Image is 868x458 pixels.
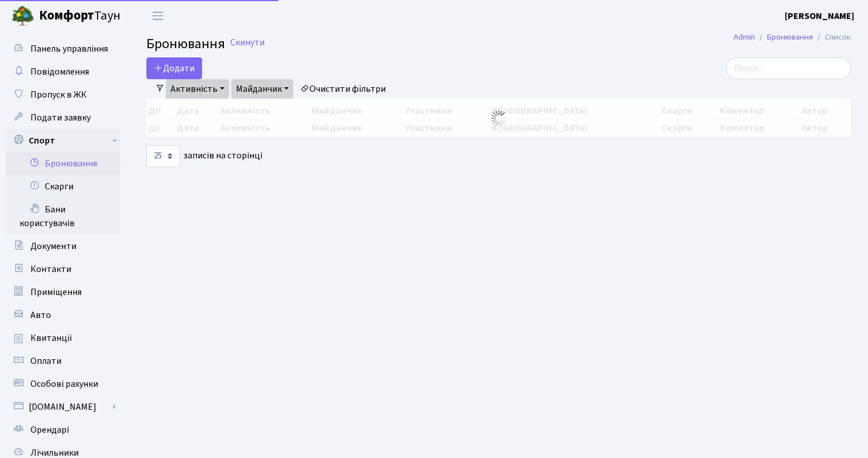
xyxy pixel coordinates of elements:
img: logo.png [11,5,34,28]
a: Активність [166,79,229,99]
a: Особові рахунки [6,372,121,395]
a: Бронювання [6,152,121,175]
a: Очистити фільтри [296,79,390,99]
a: Оплати [6,350,121,372]
a: [DOMAIN_NAME] [6,395,121,418]
a: Подати заявку [6,106,121,129]
a: Бани користувачів [6,198,121,235]
b: Комфорт [39,6,94,25]
span: Бронювання [146,34,225,54]
button: Додати [146,57,202,79]
span: Панель управління [30,42,108,55]
a: Скинути [230,37,265,48]
label: записів на сторінці [146,145,262,167]
span: Документи [30,240,76,253]
a: [PERSON_NAME] [785,9,854,23]
a: Спорт [6,129,121,152]
a: Повідомлення [6,60,121,83]
span: Авто [30,309,51,321]
span: Подати заявку [30,111,91,124]
button: Переключити навігацію [144,6,172,25]
a: Квитанції [6,327,121,350]
span: Повідомлення [30,65,89,78]
a: Майданчик [231,79,293,99]
nav: breadcrumb [716,25,868,49]
a: Панель управління [6,37,121,60]
li: Список [813,31,851,44]
input: Пошук... [726,57,851,79]
span: Таун [39,6,121,26]
span: Оплати [30,355,61,367]
span: Пропуск в ЖК [30,88,87,101]
span: Квитанції [30,332,72,344]
a: Admin [734,31,755,43]
span: Орендарі [30,424,69,436]
span: Особові рахунки [30,378,98,390]
a: Приміщення [6,281,121,304]
b: [PERSON_NAME] [785,10,854,22]
span: Приміщення [30,286,82,298]
a: Пропуск в ЖК [6,83,121,106]
a: Бронювання [767,31,813,43]
a: Скарги [6,175,121,198]
span: Контакти [30,263,71,275]
img: Обробка... [490,109,508,127]
a: Орендарі [6,418,121,441]
a: Документи [6,235,121,258]
select: записів на сторінці [146,145,180,167]
a: Контакти [6,258,121,281]
a: Авто [6,304,121,327]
